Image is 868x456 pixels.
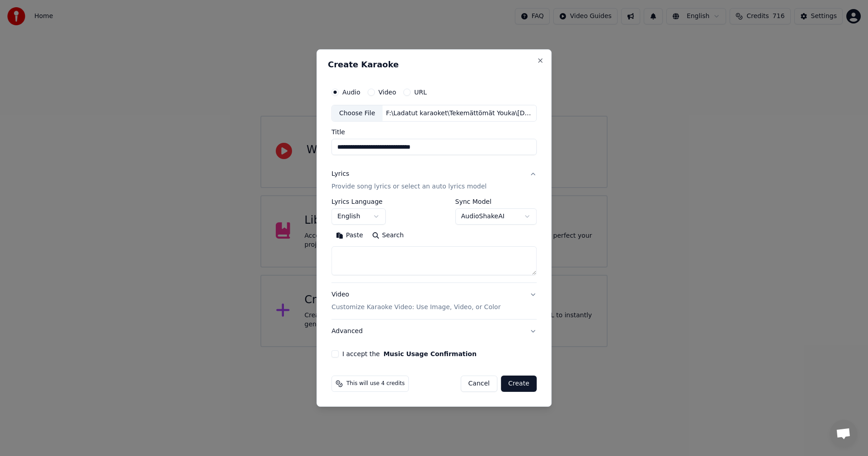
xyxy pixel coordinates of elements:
[331,129,537,136] label: Title
[331,291,500,312] div: Video
[461,376,497,392] button: Cancel
[331,163,537,199] button: LyricsProvide song lyrics or select an auto lyrics model
[378,89,396,95] label: Video
[331,283,537,320] button: VideoCustomize Karaoke Video: Use Image, Video, or Color
[331,320,537,343] button: Advanced
[501,376,537,392] button: Create
[331,229,368,243] button: Paste
[331,303,500,312] p: Customize Karaoke Video: Use Image, Video, or Color
[342,351,476,357] label: I accept the
[331,199,537,283] div: LyricsProvide song lyrics or select an auto lyrics model
[414,89,427,95] label: URL
[328,61,540,69] h2: Create Karaoke
[368,229,408,243] button: Search
[331,199,386,205] label: Lyrics Language
[383,351,476,357] button: I accept the
[332,105,382,122] div: Choose File
[346,380,405,387] span: This will use 4 credits
[342,89,360,95] label: Audio
[382,109,536,118] div: F:\Ladatut karaoket\Tekemättömät Youka\[DEMOGRAPHIC_DATA] naislaulajia\Kertokaa se hänelle [PERSO...
[455,199,537,205] label: Sync Model
[331,170,349,179] div: Lyrics
[331,183,486,192] p: Provide song lyrics or select an auto lyrics model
